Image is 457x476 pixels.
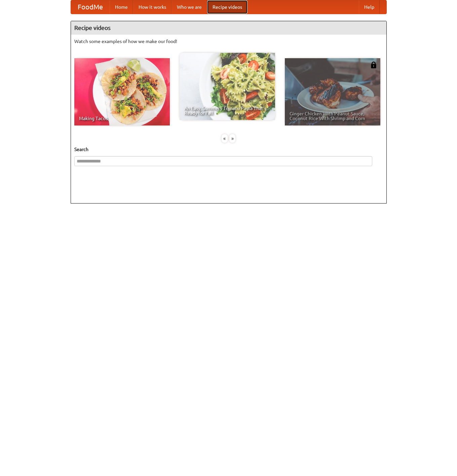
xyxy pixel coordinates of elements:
span: An Easy, Summery Tomato Pasta That's Ready for Fall [184,106,270,115]
div: » [229,134,235,143]
a: FoodMe [71,0,110,14]
a: How it works [133,0,172,14]
span: Making Tacos [79,116,165,121]
a: Help [359,0,380,14]
p: Watch some examples of how we make our food! [74,38,383,45]
a: Home [110,0,133,14]
img: 483408.png [370,62,377,68]
a: Recipe videos [207,0,247,14]
h5: Search [74,146,383,153]
div: « [222,134,228,143]
h4: Recipe videos [71,21,386,35]
a: Who we are [172,0,207,14]
a: Making Tacos [74,58,170,125]
a: An Easy, Summery Tomato Pasta That's Ready for Fall [180,53,275,120]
